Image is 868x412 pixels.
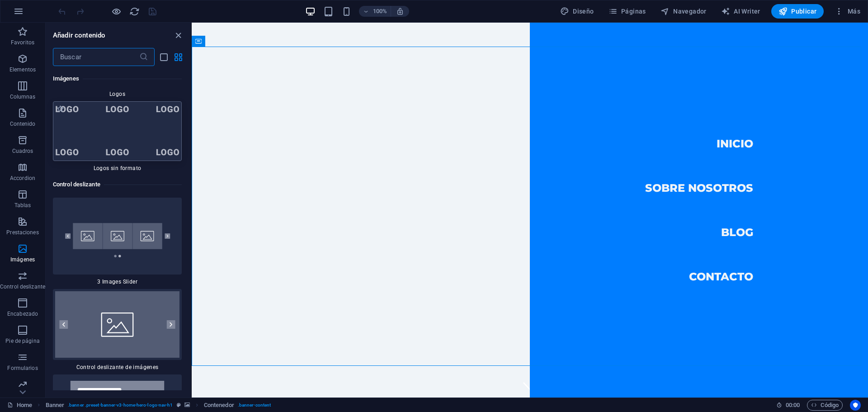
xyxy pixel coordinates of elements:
i: Este elemento contiene un fondo [184,403,190,407]
div: Control deslizante de imágenes [53,289,182,371]
button: 100% [359,6,391,17]
i: Volver a cargar página [129,6,140,17]
img: image-slider.svg [55,291,179,358]
span: Logos sin formato [53,165,182,172]
p: Elementos [9,66,36,73]
p: Contenido [10,120,36,128]
p: Accordion [10,175,35,182]
button: reload [129,6,140,17]
div: Diseño (Ctrl+Alt+Y) [557,4,598,19]
p: Tablas [14,202,31,209]
h6: Imágenes [53,73,182,84]
button: Publicar [771,4,824,19]
span: Más [835,7,860,16]
h6: Control deslizante [53,179,182,190]
a: Haz clic para cancelar la selección y doble clic para abrir páginas [7,400,32,411]
p: Cuadros [12,147,33,155]
input: Buscar [53,48,139,66]
button: close panel [173,30,184,41]
p: Prestaciones [6,229,38,236]
nav: breadcrumb [46,400,271,411]
span: Haz clic para seleccionar y doble clic para editar [46,400,65,411]
div: Logos sin formato [53,101,182,172]
h6: Añadir contenido [53,30,105,41]
button: Más [831,4,864,19]
i: Este elemento es un preajuste personalizable [177,403,181,407]
button: Código [807,400,843,411]
span: Control deslizante de imágenes [53,364,182,371]
p: Favoritos [11,39,34,46]
span: Publicar [778,7,817,16]
span: . banner .preset-banner-v3-home-hero-logo-nav-h1 [68,400,173,411]
h6: Tiempo de la sesión [776,400,800,411]
button: Diseño [557,4,598,19]
span: Diseño [560,7,594,16]
button: AI Writer [717,4,764,19]
p: Columnas [10,93,36,100]
span: . banner-content [238,400,271,411]
span: Páginas [609,7,646,16]
button: grid-view [173,52,184,62]
p: Formularios [7,365,38,372]
div: 3 Images Slider [53,198,182,285]
button: Páginas [605,4,650,19]
i: Al redimensionar, ajustar el nivel de zoom automáticamente para ajustarse al dispositivo elegido. [396,7,404,15]
button: Usercentrics [850,400,861,411]
span: Logos [53,90,182,98]
span: Haz clic para seleccionar y doble clic para editar [204,400,234,411]
button: Navegador [657,4,710,19]
span: AI Writer [721,7,760,16]
span: 00 00 [786,400,800,411]
p: Encabezado [7,310,38,317]
span: Navegador [660,7,707,16]
span: Código [811,400,839,411]
h6: 100% [373,6,387,17]
p: Imágenes [10,256,35,263]
span: Añadir a favoritos [57,105,64,113]
button: Haz clic para salir del modo de previsualización y seguir editando [111,6,122,17]
img: logos-plain.svg [55,104,179,157]
button: list-view [158,52,169,62]
p: Pie de página [5,337,39,345]
img: Thumbnail_Image_Slider_3_Slides-OEMHbafHB-wAmMzKlUvzlA.svg [55,200,179,272]
span: 3 Images Slider [53,278,182,285]
span: : [792,402,793,408]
